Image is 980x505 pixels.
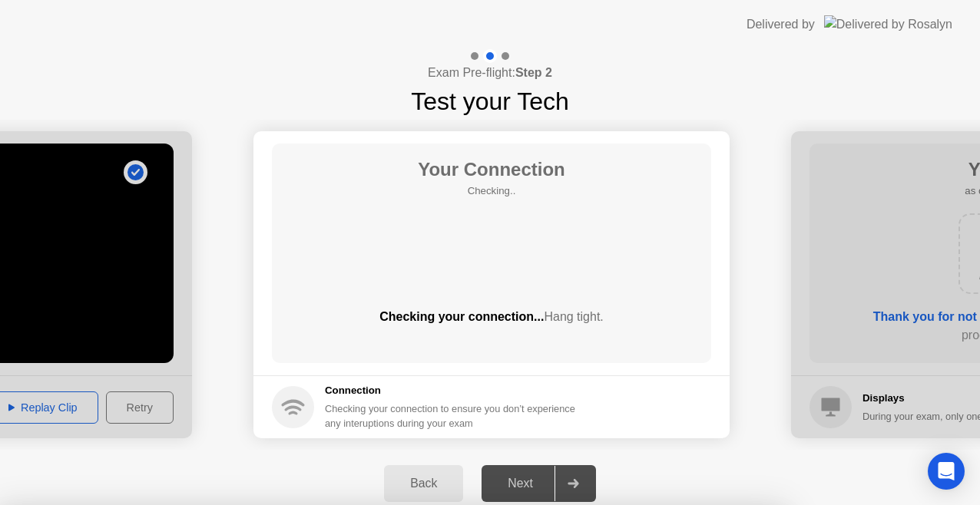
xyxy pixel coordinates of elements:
b: Step 2 [515,66,552,79]
div: Checking your connection to ensure you don’t experience any interuptions during your exam [325,401,584,431]
h1: Your Connection [418,156,565,183]
div: Checking your connection... [272,308,711,326]
div: Back [389,477,459,490]
h1: Test your Tech [411,83,569,120]
div: Open Intercom Messenger [928,453,965,490]
div: Delivered by [747,15,815,34]
div: Next [486,477,555,490]
span: Hang tight. [544,310,603,323]
h5: Connection [325,383,584,398]
h4: Exam Pre-flight: [428,64,552,82]
img: Delivered by Rosalyn [824,15,952,33]
h5: Checking.. [418,183,565,199]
